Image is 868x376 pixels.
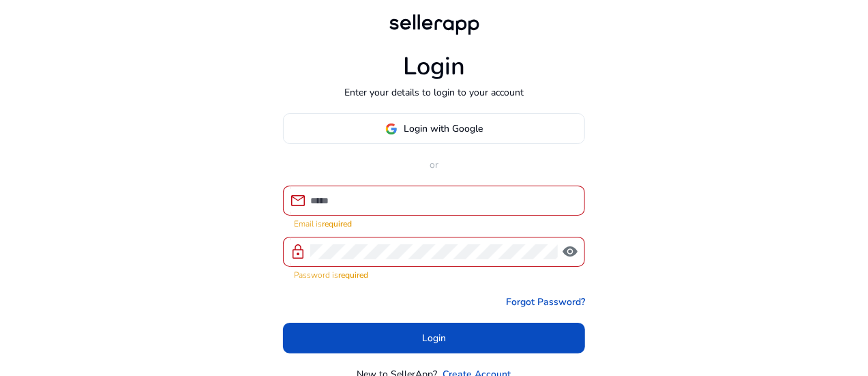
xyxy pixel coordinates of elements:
span: Login [422,331,446,345]
button: Login [283,323,585,353]
p: Enter your details to login to your account [344,85,524,100]
mat-error: Email is [294,216,574,230]
span: Login with Google [404,121,483,136]
h1: Login [403,52,465,81]
strong: required [338,270,368,280]
button: Login with Google [283,113,585,144]
img: google-logo.svg [385,123,398,135]
a: Forgot Password? [506,295,585,309]
span: mail [290,192,306,209]
strong: required [322,218,352,229]
span: visibility [562,244,578,260]
p: or [283,158,585,172]
mat-error: Password is [294,267,574,281]
span: lock [290,244,306,260]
